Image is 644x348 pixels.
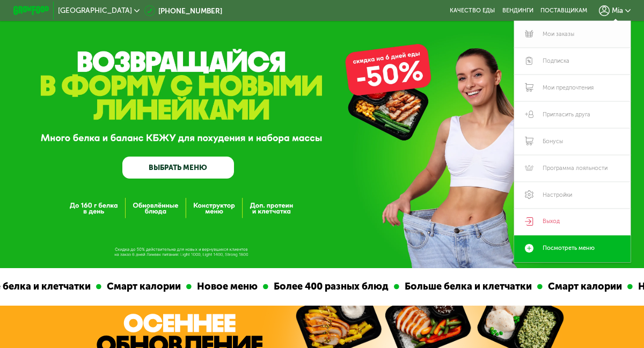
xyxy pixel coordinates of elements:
a: Программа лояльности [514,155,631,182]
a: ВЫБРАТЬ МЕНЮ [122,157,234,179]
a: Мои заказы [514,21,631,48]
a: Подписка [514,48,631,75]
div: Новое меню [190,279,261,294]
a: Мои предпочтения [514,75,631,101]
div: поставщикам [540,7,587,14]
span: Mia [612,7,623,14]
div: Более 400 разных блюд [267,279,392,294]
div: Больше белка и клетчатки [398,279,536,294]
a: Качество еды [450,7,495,14]
a: Вендинги [502,7,533,14]
a: Выход [514,209,631,235]
a: Бонусы [514,128,631,155]
a: Посмотреть меню [514,235,631,262]
a: Настройки [514,182,631,209]
a: [PHONE_NUMBER] [144,5,223,16]
div: Смарт калории [541,279,626,294]
span: [GEOGRAPHIC_DATA] [58,7,132,14]
div: Смарт калории [100,279,185,294]
a: Пригласить друга [514,101,631,128]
